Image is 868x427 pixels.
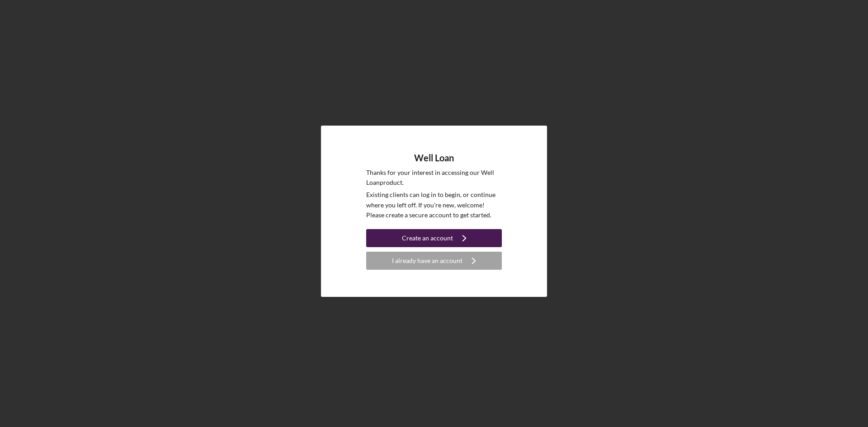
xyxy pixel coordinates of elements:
[366,229,502,247] button: Create an account
[366,229,502,249] a: Create an account
[366,252,502,270] button: I already have an account
[402,229,453,247] div: Create an account
[414,153,454,163] h4: Well Loan
[366,168,502,188] p: Thanks for your interest in accessing our Well Loan product.
[366,190,502,220] p: Existing clients can log in to begin, or continue where you left off. If you're new, welcome! Ple...
[392,252,462,270] div: I already have an account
